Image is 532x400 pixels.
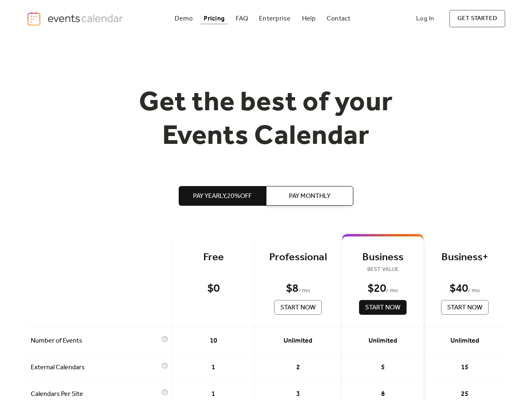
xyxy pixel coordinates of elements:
span: / mo [468,286,480,296]
div: Business+ [436,251,493,264]
span: 5 [381,363,385,373]
span: Start Now [365,303,400,313]
span: Unlimited [368,336,397,346]
span: 1 [211,389,215,399]
span: 15 [461,363,468,373]
a: Demo [171,13,196,24]
div: Pricing [204,16,225,21]
span: Start Now [447,303,482,313]
button: Pay Monthly [266,186,353,206]
span: Start Now [280,303,316,313]
span: 3 [296,389,300,399]
span: / mo [298,286,310,296]
button: Start Now [441,300,489,315]
button: Start Now [274,300,322,315]
div: Contact [327,16,351,21]
div: Business [355,251,412,264]
span: Number of Events [31,336,159,346]
div: Demo [175,16,193,21]
span: Pay Yearly, 20% off [193,191,252,201]
a: Enterprise [256,13,294,24]
a: FAQ [232,13,251,24]
div: $ 0 [207,282,220,296]
span: 1 [211,363,215,373]
a: Contact [323,13,354,24]
a: get started [449,10,505,27]
a: Pricing [200,13,228,24]
div: FAQ [236,16,248,21]
span: 25 [461,389,468,399]
div: Enterprise [259,16,291,21]
div: $ 20 [368,282,386,296]
span: 10 [210,336,217,346]
a: home [27,11,125,26]
button: Start Now [359,300,407,315]
span: / mo [386,286,398,296]
span: Unlimited [450,336,479,346]
span: 8 [381,389,385,399]
a: Log In [408,10,442,27]
div: Free [185,251,242,264]
span: External Calendars [31,363,159,373]
span: BEST VALUE [355,265,412,275]
span: Pay Monthly [289,191,330,201]
div: Professional [267,251,330,264]
div: $ 8 [286,282,298,296]
div: Help [302,16,316,21]
span: 2 [296,363,300,373]
h1: Get the best of your Events Calendar [109,86,423,153]
span: Calendars Per Site [31,389,159,399]
a: Help [299,13,319,24]
button: Pay Yearly,20%off [179,186,266,206]
span: Unlimited [284,336,312,346]
div: $ 40 [450,282,468,296]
